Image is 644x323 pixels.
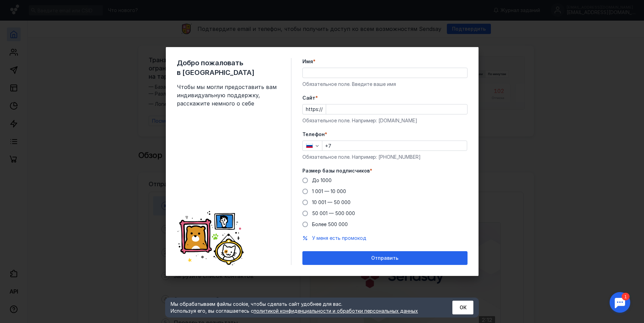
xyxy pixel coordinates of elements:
span: У меня есть промокод [312,235,366,241]
span: Имя [302,58,313,65]
button: У меня есть промокод [312,235,366,242]
span: До 1000 [312,177,332,183]
span: Cайт [302,94,315,101]
button: Отправить [302,251,468,265]
span: 10 001 — 50 000 [312,199,351,205]
span: Размер базы подписчиков [302,167,370,174]
span: Чтобы мы могли предоставить вам индивидуальную поддержку, расскажите немного о себе [177,83,280,108]
div: Мы обрабатываем файлы cookie, чтобы сделать сайт удобнее для вас. Используя его, вы соглашаетесь c [171,301,436,314]
div: Обязательное поле. Введите ваше имя [302,81,468,88]
span: 50 001 — 500 000 [312,210,355,216]
span: Отправить [371,255,398,261]
span: Более 500 000 [312,221,348,227]
div: Обязательное поле. Например: [PHONE_NUMBER] [302,154,468,160]
div: Обязательное поле. Например: [DOMAIN_NAME] [302,117,468,124]
a: политикой конфиденциальности и обработки персональных данных [254,308,418,314]
span: 1 001 — 10 000 [312,188,346,194]
span: Добро пожаловать в [GEOGRAPHIC_DATA] [177,58,280,77]
button: ОК [452,301,473,314]
div: 1 [15,4,23,12]
span: Телефон [302,131,325,138]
